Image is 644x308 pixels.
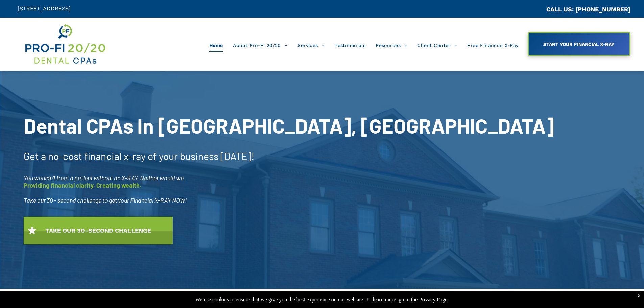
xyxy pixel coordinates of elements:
[24,196,187,204] span: Take our 30 - second challenge to get your Financial X-RAY NOW!
[148,150,255,162] span: of your business [DATE]!
[228,39,292,52] a: About Pro-Fi 20/20
[24,150,46,162] span: Get a
[18,5,71,12] span: [STREET_ADDRESS]
[412,39,462,52] a: Client Center
[292,39,330,52] a: Services
[528,32,630,56] a: START YOUR FINANCIAL X-RAY
[24,113,554,138] span: Dental CPAs In [GEOGRAPHIC_DATA], [GEOGRAPHIC_DATA]
[24,174,185,182] span: You wouldn’t treat a patient without an X-RAY. Neither would we.
[518,6,546,13] span: CA::CALLC
[330,39,371,52] a: Testimonials
[462,39,523,52] a: Free Financial X-Ray
[43,223,153,237] span: TAKE OUR 30-SECOND CHALLENGE
[24,182,141,189] span: Providing financial clarity. Creating wealth.
[204,39,228,52] a: Home
[48,150,146,162] span: no-cost financial x-ray
[541,38,617,50] span: START YOUR FINANCIAL X-RAY
[24,23,106,66] img: Get Dental CPA Consulting, Bookkeeping, & Bank Loans
[546,6,630,13] a: CALL US: [PHONE_NUMBER]
[24,217,173,244] a: TAKE OUR 30-SECOND CHALLENGE
[638,293,641,299] div: Dismiss notification
[371,39,412,52] a: Resources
